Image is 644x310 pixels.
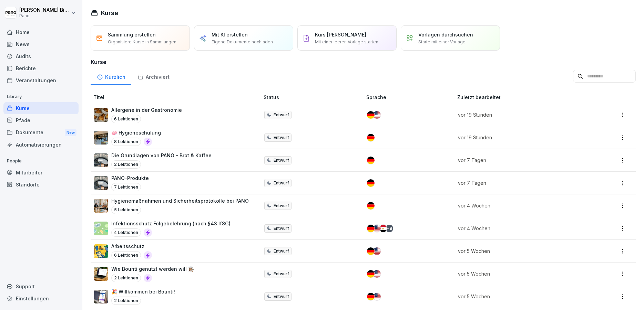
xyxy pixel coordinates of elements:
[3,156,79,167] p: People
[111,288,175,295] p: 🎉 Willkommen bei Bounti!
[458,247,582,255] p: vor 5 Wochen
[19,13,70,18] p: Pano
[111,115,141,123] p: 6 Lektionen
[94,108,108,122] img: z8wtq80pnbex65ovlopx9kse.png
[94,153,108,167] img: i5ku8huejusdnph52mw20wcr.png
[274,271,289,277] p: Entwurf
[212,31,248,38] p: Mit KI erstellen
[386,225,393,232] div: + 8
[373,225,381,232] img: us.svg
[274,225,289,232] p: Entwurf
[418,39,466,45] p: Starte mit einer Vorlage
[3,139,79,151] a: Automatisierungen
[111,297,141,305] p: 2 Lektionen
[3,280,79,292] div: Support
[367,202,375,210] img: de.svg
[458,293,582,300] p: vor 5 Wochen
[111,138,141,146] p: 8 Lektionen
[3,126,79,139] a: DokumenteNew
[94,176,108,190] img: i5ku8huejusdnph52mw20wcr.png
[93,94,261,101] p: Titel
[418,31,473,38] p: Vorlagen durchsuchen
[108,31,156,38] p: Sammlung erstellen
[3,38,79,50] a: News
[3,126,79,139] div: Dokumente
[264,94,364,101] p: Status
[367,247,375,255] img: de.svg
[367,225,375,232] img: de.svg
[3,102,79,114] a: Kurse
[94,222,108,235] img: tgff07aey9ahi6f4hltuk21p.png
[373,111,381,119] img: us.svg
[94,267,108,281] img: bqcw87wt3eaim098drrkbvff.png
[274,157,289,163] p: Entwurf
[3,292,79,304] a: Einstellungen
[367,179,375,187] img: de.svg
[457,94,590,101] p: Zuletzt bearbeitet
[274,180,289,186] p: Entwurf
[111,152,212,159] p: Die Grundlagen von PANO - Brot & Kaffee
[379,225,387,232] img: eg.svg
[111,243,152,250] p: Arbeitsschutz
[373,293,381,300] img: us.svg
[373,270,381,278] img: us.svg
[458,179,582,186] p: vor 7 Tagen
[373,247,381,255] img: us.svg
[274,248,289,254] p: Entwurf
[3,179,79,191] a: Standorte
[458,111,582,118] p: vor 19 Stunden
[3,26,79,38] a: Home
[3,167,79,179] a: Mitarbeiter
[458,134,582,141] p: vor 19 Stunden
[3,62,79,74] a: Berichte
[111,206,141,214] p: 5 Lektionen
[111,129,161,136] p: 🧼 Hygieneschulung
[111,160,141,169] p: 2 Lektionen
[111,220,231,227] p: Infektionsschutz Folgebelehrung (nach §43 IfSG)
[19,7,70,13] p: [PERSON_NAME] Bieg
[111,106,182,114] p: Allergene in der Gastronomie
[458,270,582,277] p: vor 5 Wochen
[3,50,79,62] a: Audits
[108,39,176,45] p: Organisiere Kurse in Sammlungen
[366,94,454,101] p: Sprache
[367,270,375,278] img: de.svg
[111,197,249,204] p: Hygienemaßnahmen und Sicherheitsprotokolle bei PANO
[458,225,582,232] p: vor 4 Wochen
[94,244,108,258] img: bgsrfyvhdm6180ponve2jajk.png
[131,67,175,85] a: Archiviert
[91,67,131,85] a: Kürzlich
[212,39,273,45] p: Eigene Dokumente hochladen
[101,8,118,18] h1: Kurse
[3,114,79,126] a: Pfade
[3,74,79,86] a: Veranstaltungen
[111,274,141,282] p: 2 Lektionen
[91,58,636,66] h3: Kurse
[367,111,375,119] img: de.svg
[111,251,141,259] p: 6 Lektionen
[3,91,79,102] p: Library
[274,112,289,118] p: Entwurf
[111,228,141,237] p: 4 Lektionen
[111,183,141,191] p: 7 Lektionen
[94,290,108,303] img: b4eu0mai1tdt6ksd7nlke1so.png
[111,174,149,182] p: PANO-Produkte
[458,157,582,164] p: vor 7 Tagen
[367,134,375,141] img: de.svg
[65,129,76,137] div: New
[458,202,582,209] p: vor 4 Wochen
[367,293,375,300] img: de.svg
[315,31,366,38] p: Kurs [PERSON_NAME]
[94,199,108,213] img: hpselj1a0x6drsv8ua7zjtev.png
